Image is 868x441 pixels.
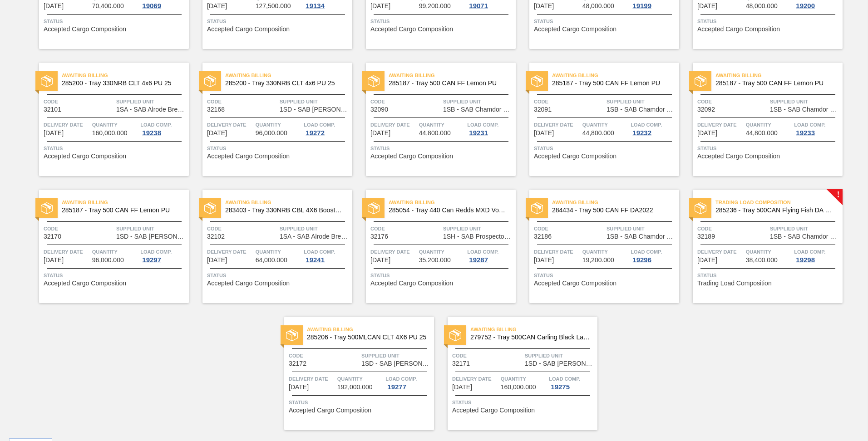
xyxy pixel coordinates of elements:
[697,17,840,26] span: Status
[470,334,590,341] span: 279752 - Tray 500CAN Carling Black Label R
[370,233,388,240] span: 32176
[452,360,470,367] span: 32171
[534,3,554,10] span: 09/25/2025
[256,3,291,10] span: 127,500.000
[697,153,780,160] span: Accepted Cargo Composition
[44,106,61,113] span: 32101
[370,17,513,26] span: Status
[304,120,335,129] span: Load Comp.
[307,334,427,341] span: 285206 - Tray 500MLCAN CLT 4X6 PU 25
[370,130,390,137] span: 09/26/2025
[41,75,53,87] img: status
[534,224,604,233] span: Code
[501,384,536,391] span: 160,000.000
[116,233,187,240] span: 1SD - SAB Rosslyn Brewery
[449,329,461,341] img: status
[207,247,253,256] span: Delivery Date
[207,3,227,10] span: 09/22/2025
[770,97,840,106] span: Supplied Unit
[280,233,350,240] span: 1SA - SAB Alrode Brewery
[207,224,277,233] span: Code
[44,17,187,26] span: Status
[225,71,352,80] span: Awaiting Billing
[286,329,298,341] img: status
[679,63,843,176] a: statusAwaiting Billing285187 - Tray 500 CAN FF Lemon PUCode32092Supplied Unit1SB - SAB Chamdor Br...
[62,198,189,207] span: Awaiting Billing
[631,120,677,137] a: Load Comp.19232
[443,233,513,240] span: 1SH - SAB Prospecton Brewery
[44,144,187,153] span: Status
[204,202,216,214] img: status
[389,207,508,214] span: 285054 - Tray 440 Can Redds MXD Vodka & Guarana
[607,233,677,240] span: 1SB - SAB Chamdor Brewery
[794,120,840,137] a: Load Comp.19233
[746,257,778,264] span: 38,400.000
[116,106,187,113] span: 1SA - SAB Alrode Brewery
[44,153,126,160] span: Accepted Cargo Composition
[92,3,124,10] span: 70,400.000
[525,351,595,360] span: Supplied Unit
[794,247,825,256] span: Load Comp.
[271,317,434,430] a: statusAwaiting Billing285206 - Tray 500MLCAN CLT 4X6 PU 25Code32172Supplied Unit1SD - SAB [PERSON...
[44,3,64,10] span: 09/21/2025
[746,3,778,10] span: 48,000.000
[770,106,840,113] span: 1SB - SAB Chamdor Brewery
[44,224,114,233] span: Code
[204,75,216,87] img: status
[370,271,513,280] span: Status
[361,360,432,367] span: 1SD - SAB Rosslyn Brewery
[697,120,744,129] span: Delivery Date
[582,247,629,256] span: Quantity
[534,247,580,256] span: Delivery Date
[368,75,380,87] img: status
[534,26,616,33] span: Accepted Cargo Composition
[207,26,290,33] span: Accepted Cargo Composition
[370,224,441,233] span: Code
[794,120,825,129] span: Load Comp.
[534,280,616,287] span: Accepted Cargo Composition
[467,2,490,10] div: 19071
[697,3,717,10] span: 09/25/2025
[189,63,352,176] a: statusAwaiting Billing285200 - Tray 330NRB CLT 4x6 PU 25Code32168Supplied Unit1SD - SAB [PERSON_N...
[289,384,309,391] span: 09/28/2025
[419,130,451,137] span: 44,800.000
[794,2,817,10] div: 19200
[631,129,653,137] div: 19232
[534,17,677,26] span: Status
[443,224,513,233] span: Supplied Unit
[256,120,302,129] span: Quantity
[337,384,373,391] span: 192,000.000
[607,224,677,233] span: Supplied Unit
[467,120,498,129] span: Load Comp.
[467,120,513,137] a: Load Comp.19231
[304,129,326,137] div: 19272
[62,71,189,80] span: Awaiting Billing
[419,3,451,10] span: 99,200.000
[44,271,187,280] span: Status
[370,120,417,129] span: Delivery Date
[289,407,371,414] span: Accepted Cargo Composition
[531,75,543,87] img: status
[631,247,662,256] span: Load Comp.
[25,63,189,176] a: statusAwaiting Billing285200 - Tray 330NRB CLT 4x6 PU 25Code32101Supplied Unit1SA - SAB Alrode Br...
[582,120,629,129] span: Quantity
[679,190,843,303] a: !statusTrading Load Composition285236 - Tray 500CAN Flying Fish DA PU25Code32189Supplied Unit1SB ...
[582,3,614,10] span: 48,000.000
[44,97,114,106] span: Code
[140,120,187,137] a: Load Comp.19238
[452,374,498,383] span: Delivery Date
[715,71,843,80] span: Awaiting Billing
[697,97,768,106] span: Code
[746,247,792,256] span: Quantity
[370,97,441,106] span: Code
[534,257,554,264] span: 09/27/2025
[443,97,513,106] span: Supplied Unit
[92,247,138,256] span: Quantity
[304,247,350,264] a: Load Comp.19241
[534,144,677,153] span: Status
[207,17,350,26] span: Status
[62,207,182,214] span: 285187 - Tray 500 CAN FF Lemon PU
[697,26,780,33] span: Accepted Cargo Composition
[370,247,417,256] span: Delivery Date
[304,120,350,137] a: Load Comp.19272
